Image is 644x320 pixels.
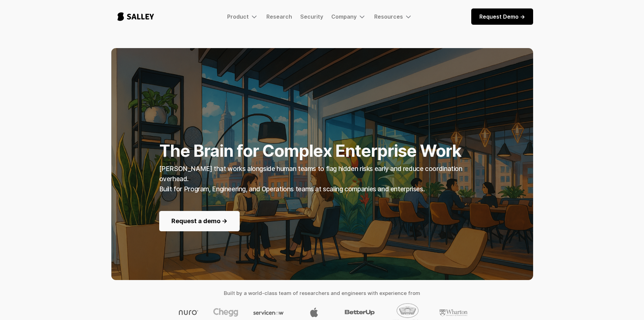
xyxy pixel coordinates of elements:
a: Request Demo -> [471,8,533,25]
strong: [PERSON_NAME] that works alongside human teams to flag hidden risks early and reduce coordination... [159,165,462,193]
strong: The Brain for Complex Enterprise Work [159,141,462,161]
a: Research [266,13,292,20]
a: home [111,5,160,28]
div: Resources [374,13,403,20]
a: Security [300,13,323,20]
div: Product [227,13,258,21]
div: Product [227,13,249,20]
h4: Built by a world-class team of researchers and engineers with experience from [111,288,533,298]
div: Company [331,13,366,21]
div: Resources [374,13,412,21]
a: Request a demo -> [159,211,240,231]
div: Company [331,13,357,20]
